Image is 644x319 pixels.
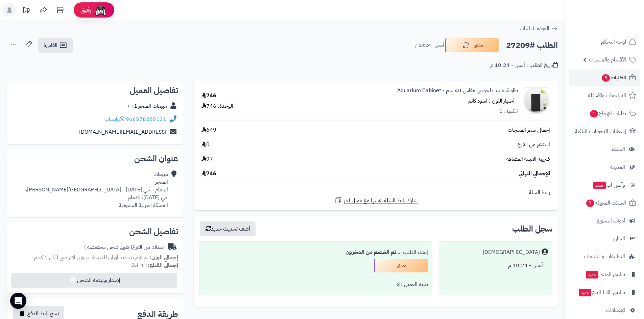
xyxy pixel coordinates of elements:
a: طاولة خشب لحوض مقاس 40 سم - Aquarium Cabinet [397,87,518,95]
span: تطبيق المتجر [585,270,625,279]
span: لوحة التحكم [601,37,626,47]
a: العودة للطلبات [520,24,558,32]
span: رفيق [80,6,91,14]
a: التطبيقات والخدمات [569,248,640,265]
img: ai-face.png [94,3,108,17]
a: وآتس آبجديد [569,177,640,193]
span: 7 [586,200,594,207]
span: الفاتورة [44,41,57,49]
strong: إجمالي القطع: [148,261,178,269]
a: 966578285131 [126,115,166,123]
span: استلام من الفرع [518,141,550,149]
span: الطلبات [601,73,626,82]
span: التقارير [612,234,625,243]
a: واتساب [104,115,124,123]
div: رابط السلة [196,189,555,196]
h2: عنوان الشحن [12,155,178,163]
span: السلات المتروكة [586,198,626,208]
div: الوحدة: 746 [201,102,233,110]
div: تنبيه العميل : لا [204,278,428,291]
a: تطبيق نقاط البيعجديد [569,284,640,300]
h2: الطلب #27209 [506,38,558,52]
span: إشعارات التحويلات البنكية [575,127,626,136]
a: أدوات التسويق [569,213,640,229]
a: تحديثات المنصة [18,3,35,19]
span: الأقسام والمنتجات [589,55,626,64]
a: طلبات الإرجاع1 [569,105,640,122]
div: استلام من الفرع [84,243,165,251]
span: إجمالي سعر المنتجات [508,126,550,134]
button: إصدار بوليصة الشحن [11,273,177,288]
small: أمس - 10:24 م [415,42,444,49]
div: Open Intercom Messenger [10,293,26,309]
div: مبيعات المتجر الدمام - حي [DATE] - [GEOGRAPHIC_DATA][PERSON_NAME]، حي [DATE]، الدمام المملكة العر... [26,170,168,209]
a: تطبيق المتجرجديد [569,266,640,283]
span: جديد [586,271,598,278]
a: الطلبات5 [569,70,640,86]
h3: سجل الطلب [512,225,552,233]
small: - اختيار اللون : اسود كاتم [468,97,518,105]
span: التطبيقات والخدمات [584,252,625,261]
span: شارك رابط السلة نفسها مع عميل آخر [344,197,418,205]
a: الفاتورة [38,38,73,53]
span: 649 [201,126,216,134]
span: أدوات التسويق [596,216,625,225]
span: العملاء [612,144,625,154]
div: إنشاء الطلب .... [204,246,428,259]
span: ( طرق شحن مخصصة ) [84,243,132,251]
a: مبيعات المتجر 1++ [127,102,167,110]
span: جديد [593,182,606,189]
b: تم الخصم من المخزون [345,248,396,256]
div: الكمية: 1 [499,107,518,115]
a: التقارير [569,231,640,247]
h2: تفاصيل الشحن [12,228,178,236]
span: 5 [602,74,610,82]
span: المراجعات والأسئلة [588,91,626,100]
span: 1 [590,110,598,117]
h2: تفاصيل العميل [12,86,178,95]
span: وآتس آب [593,180,625,190]
div: أمس - 10:24 م [444,259,548,272]
span: تطبيق نقاط البيع [578,288,625,297]
img: 1634259067-40%E2%80%94Psngtree%E2%80%94greesn-hand-drsawn-arrow-bsundle_6494036-90x90.jpg [523,87,550,114]
span: 0 [201,141,210,149]
a: شارك رابط السلة نفسها مع عميل آخر [334,196,418,205]
div: معلق [374,259,428,272]
a: السلات المتروكة7 [569,195,640,211]
a: لوحة التحكم [569,34,640,50]
small: 1 قطعة [132,261,178,269]
a: الإعدادات [569,302,640,318]
span: ضريبة القيمة المضافة [506,155,550,163]
h2: طريقة الدفع [137,310,178,318]
a: إشعارات التحويلات البنكية [569,123,640,139]
span: 746 [201,170,216,178]
strong: إجمالي الوزن: [150,254,178,262]
span: نسخ رابط الدفع [27,310,59,318]
a: العملاء [569,141,640,157]
div: 746 [201,92,216,100]
div: [DEMOGRAPHIC_DATA] [483,248,540,256]
span: جديد [579,289,591,296]
span: طلبات الإرجاع [589,109,626,118]
img: logo-2.png [598,17,638,31]
span: الإعدادات [606,305,625,315]
span: 97 [201,155,213,163]
a: [EMAIL_ADDRESS][DOMAIN_NAME] [79,128,166,136]
button: أضف تحديث جديد [200,221,256,236]
span: المدونة [610,162,625,172]
span: لم تقم بتحديد أوزان للمنتجات ، وزن افتراضي للكل 1 كجم [34,254,148,262]
div: تاريخ الطلب : أمس - 10:24 م [490,61,558,69]
span: الإجمالي النهائي [519,170,550,178]
button: معلق [445,38,499,52]
a: المراجعات والأسئلة [569,87,640,104]
span: العودة للطلبات [520,24,549,32]
a: المدونة [569,159,640,175]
